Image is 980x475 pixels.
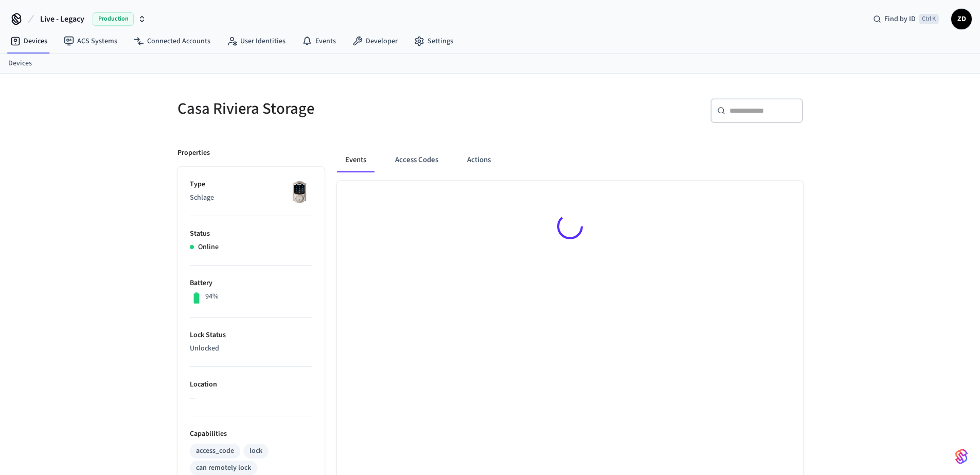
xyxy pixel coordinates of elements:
p: Location [190,379,312,390]
div: access_code [196,446,234,456]
button: Actions [459,148,499,172]
span: Live - Legacy [40,13,84,25]
img: Schlage Sense Smart Deadbolt with Camelot Trim, Front [287,179,312,205]
h5: Casa Riviera Storage [177,98,484,119]
a: Connected Accounts [126,32,219,50]
a: User Identities [219,32,294,50]
a: Devices [2,32,56,50]
p: Lock Status [190,330,312,341]
p: — [190,393,312,403]
p: Unlocked [190,343,312,354]
p: 94% [205,291,219,302]
div: Find by IDCtrl K [865,10,947,28]
button: ZD [951,9,972,29]
p: Properties [177,148,210,159]
p: Schlage [190,192,312,203]
p: Capabilities [190,429,312,439]
p: Online [198,242,219,253]
span: Production [93,12,134,26]
div: lock [250,446,262,456]
span: Ctrl K [919,14,939,24]
div: ant example [337,148,803,172]
p: Battery [190,278,312,289]
a: Events [294,32,344,50]
img: SeamLogoGradient.69752ec5.svg [955,448,968,465]
div: can remotely lock [196,463,251,473]
span: ZD [952,10,971,28]
a: Developer [344,32,406,50]
span: Find by ID [884,14,916,24]
p: Status [190,228,312,239]
p: Type [190,179,312,190]
button: Events [337,148,375,172]
button: Access Codes [387,148,447,172]
a: ACS Systems [56,32,126,50]
a: Settings [406,32,461,50]
a: Devices [8,58,32,69]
